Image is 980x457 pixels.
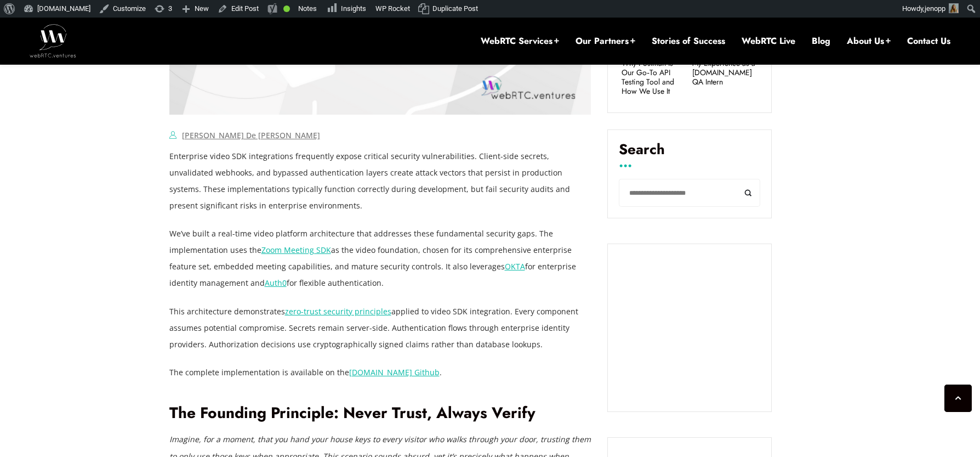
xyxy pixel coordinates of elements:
iframe: Embedded CTA [619,255,760,401]
a: Blog [812,35,830,47]
a: Stories of Success [652,35,725,47]
a: Contact Us [907,35,950,47]
p: The complete implementation is available on the . [169,364,591,381]
img: WebRTC.ventures [30,24,76,57]
h2: The Founding Principle: Never Trust, Always Verify [169,404,591,423]
a: My Experience as a [DOMAIN_NAME] QA Intern [692,59,757,86]
button: Search [736,179,760,207]
a: Our Partners [576,35,635,47]
a: OKTA [505,261,525,272]
a: Auth0 [265,278,287,288]
p: Enterprise video SDK integrations frequently expose critical security vulnerabilities. Client-sid... [169,148,591,214]
a: WebRTC Services [481,35,559,47]
p: We’ve built a real-time video platform architecture that addresses these fundamental security gap... [169,225,591,291]
a: WebRTC Live [742,35,795,47]
a: About Us [847,35,891,47]
a: [PERSON_NAME] de [PERSON_NAME] [182,130,320,140]
a: zero-trust security principles [285,306,391,317]
a: Zoom Meeting SDK [261,245,331,255]
span: jenopp [925,4,945,13]
span: Insights [341,4,366,13]
p: This architecture demonstrates applied to video SDK integration. Every component assumes potentia... [169,303,591,353]
div: Good [283,5,290,12]
a: [DOMAIN_NAME] Github [349,367,440,377]
label: Search [619,141,760,166]
a: Why Postman Is Our Go‑To API Testing Tool and How We Use It [622,59,687,95]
